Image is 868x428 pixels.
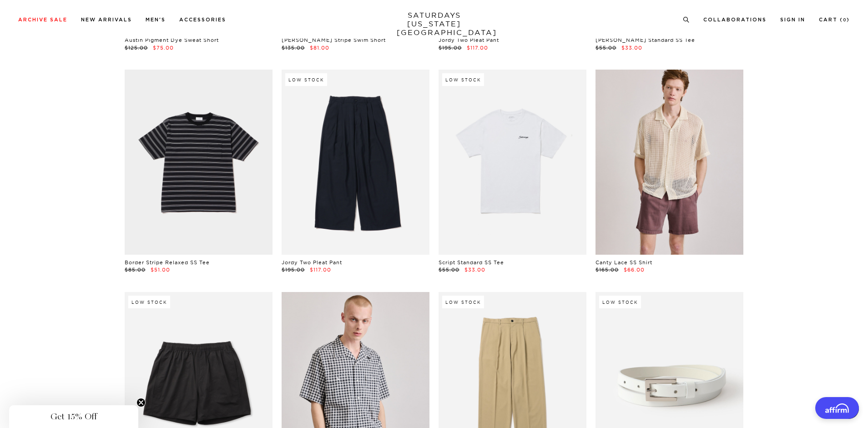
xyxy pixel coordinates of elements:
span: $195.00 [282,267,305,273]
span: $55.00 [595,45,616,51]
span: $33.00 [621,45,642,51]
span: $75.00 [153,45,174,51]
span: $135.00 [282,45,305,51]
a: Script Standard SS Tee [439,259,504,266]
a: Collaborations [703,17,767,22]
span: $81.00 [310,45,329,51]
a: Canty Lace SS Shirt [595,259,652,266]
span: Get 15% Off [50,411,97,422]
button: Close teaser [136,398,146,407]
a: Cart (0) [819,17,850,22]
span: $165.00 [595,267,619,273]
a: Accessories [179,17,226,22]
span: $195.00 [439,45,462,51]
div: Low Stock [285,73,327,86]
a: Jordy Two Pleat Pant [282,259,342,266]
div: Low Stock [442,296,484,308]
span: $85.00 [125,267,146,273]
div: Low Stock [599,296,641,308]
span: $33.00 [464,267,485,273]
div: Low Stock [442,73,484,86]
div: Get 15% OffClose teaser [9,405,138,428]
span: $117.00 [310,267,331,273]
span: $66.00 [624,267,645,273]
a: Border Stripe Relaxed SS Tee [125,259,210,266]
span: $55.00 [439,267,459,273]
a: Sign In [780,17,805,22]
a: Men's [146,17,166,22]
small: 0 [843,18,847,22]
a: Jordy Two Pleat Pant [439,37,499,43]
span: $125.00 [125,45,148,51]
a: [PERSON_NAME] Standard SS Tee [595,37,695,43]
a: SATURDAYS[US_STATE][GEOGRAPHIC_DATA] [397,11,472,37]
a: Austin Pigment Dye Sweat Short [125,37,219,43]
a: Archive Sale [18,17,67,22]
span: $117.00 [467,45,488,51]
a: New Arrivals [81,17,132,22]
div: Low Stock [128,296,170,308]
span: $51.00 [151,267,170,273]
a: [PERSON_NAME] Stripe Swim Short [282,37,386,43]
